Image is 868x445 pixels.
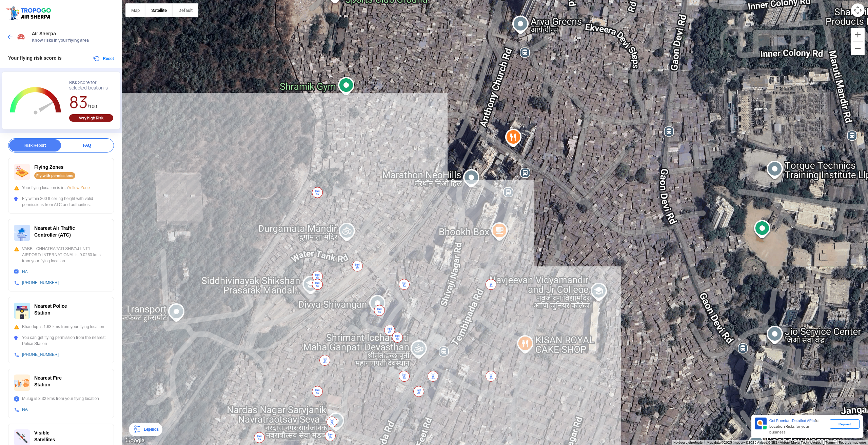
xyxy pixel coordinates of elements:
[9,139,61,151] div: Risk Report
[125,3,145,17] button: Show street map
[34,430,55,442] span: Visible Satellites
[8,55,62,61] span: Your flying risk score is
[839,441,866,444] a: Report a map error
[7,34,14,40] img: ic_arrow_back_blue.svg
[769,418,815,423] span: Get Premium Detailed APIs
[851,3,865,17] button: Map camera controls
[93,55,114,63] button: Reset
[755,418,767,429] img: Premium APIs
[22,407,28,412] a: NA
[851,28,865,41] button: Zoom in
[14,225,30,241] img: ic_atc.svg
[14,396,108,402] div: Mulug is 3.32 kms from your flying location
[14,375,30,391] img: ic_firestation.svg
[133,425,141,433] img: Legends
[14,335,108,347] div: You can get flying permission from the nearest Police Station
[69,114,113,122] div: Very high Risk
[22,352,59,357] a: [PHONE_NUMBER]
[22,269,28,274] a: NA
[69,80,113,91] div: Risk Score for selected location is
[145,3,173,17] button: Show satellite imagery
[830,419,860,429] div: Request
[32,38,115,43] span: Know risks in your flying area
[34,172,75,179] div: Fly with permissions
[69,92,88,113] span: 83
[141,425,158,433] div: Legends
[7,80,64,122] g: Chart
[825,441,835,444] a: Terms
[68,185,90,190] span: Yellow Zone
[14,196,108,208] div: Fly within 200 ft ceiling height with valid permissions from ATC and authorities.
[124,436,146,445] img: Google
[34,164,63,170] span: Flying Zones
[32,31,115,36] span: Air Sherpa
[124,436,146,445] a: Open this area in Google Maps (opens a new window)
[14,324,108,330] div: Bhandup is 1.63 kms from your flying location
[14,164,30,180] img: ic_nofly.svg
[5,5,53,21] img: ic_tgdronemaps.svg
[673,440,703,445] button: Keyboard shortcuts
[767,418,830,436] div: for Location Risks for your business.
[14,185,108,191] div: Your flying location is in a
[851,42,865,55] button: Zoom out
[14,303,30,319] img: ic_police_station.svg
[61,139,113,151] div: FAQ
[88,104,97,109] span: /100
[14,246,108,264] div: VABB - CHHATRAPATI SHIVAJ IINT'L AIRPORT/ INTERNATIONAL is 9.0260 kms from your flying location
[707,441,821,444] span: Map data ©2025 Imagery ©2025 Airbus, CNES / Airbus, Maxar Technologies
[34,225,75,238] span: Nearest Air Traffic Controller (ATC)
[17,33,25,41] img: Risk Scores
[22,280,59,285] a: [PHONE_NUMBER]
[34,375,62,387] span: Nearest Fire Station
[34,303,67,316] span: Nearest Police Station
